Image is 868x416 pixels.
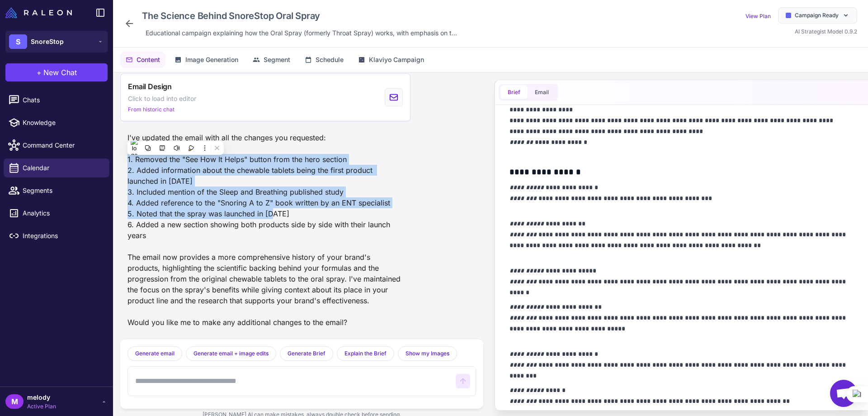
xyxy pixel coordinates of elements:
[23,118,102,128] span: Knowledge
[406,349,449,358] span: Show my Images
[23,163,102,173] span: Calendar
[344,349,387,358] span: Explain the Brief
[128,105,175,114] span: From historic chat
[264,55,290,65] span: Segment
[4,158,109,177] a: Calendar
[4,181,109,200] a: Segments
[745,13,771,19] a: View Plan
[299,51,349,68] button: Schedule
[4,91,109,110] a: Chats
[142,26,461,40] div: Click to edit description
[169,51,244,68] button: Image Generation
[128,81,172,92] span: Email Design
[795,28,857,35] span: AI Strategist Model 0.9.2
[316,55,344,65] span: Schedule
[4,136,109,155] a: Command Center
[288,349,325,358] span: Generate Brief
[37,67,42,78] span: +
[31,37,64,47] span: SnoreStop
[137,55,160,65] span: Content
[5,394,24,409] div: M
[146,28,457,38] span: Educational campaign explaining how the Oral Spray (formerly Throat Spray) works, with emphasis o...
[369,55,424,65] span: Klaviyo Campaign
[127,346,182,361] button: Generate email
[27,402,56,411] span: Active Plan
[23,140,102,150] span: Command Center
[4,204,109,223] a: Analytics
[9,34,27,49] div: S
[23,95,102,105] span: Chats
[5,7,72,18] img: Raleon Logo
[138,7,461,24] div: Click to edit campaign name
[830,380,857,407] a: Open chat
[5,63,108,81] button: +New Chat
[186,346,276,361] button: Generate email + image edits
[5,31,108,53] button: SSnoreStop
[23,231,102,241] span: Integrations
[353,51,429,68] button: Klaviyo Campaign
[500,86,528,99] button: Brief
[528,86,556,99] button: Email
[193,349,269,358] span: Generate email + image edits
[280,346,333,361] button: Generate Brief
[185,55,238,65] span: Image Generation
[23,208,102,218] span: Analytics
[43,67,77,78] span: New Chat
[398,346,457,361] button: Show my Images
[128,94,196,104] span: Click to load into editor
[23,186,102,196] span: Segments
[795,11,839,19] span: Campaign Ready
[4,113,109,132] a: Knowledge
[120,51,165,68] button: Content
[337,346,394,361] button: Explain the Brief
[135,349,175,358] span: Generate email
[120,129,410,331] div: I've updated the email with all the changes you requested: 1. Removed the "See How It Helps" butt...
[4,226,109,245] a: Integrations
[27,392,56,402] span: melody
[247,51,296,68] button: Segment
